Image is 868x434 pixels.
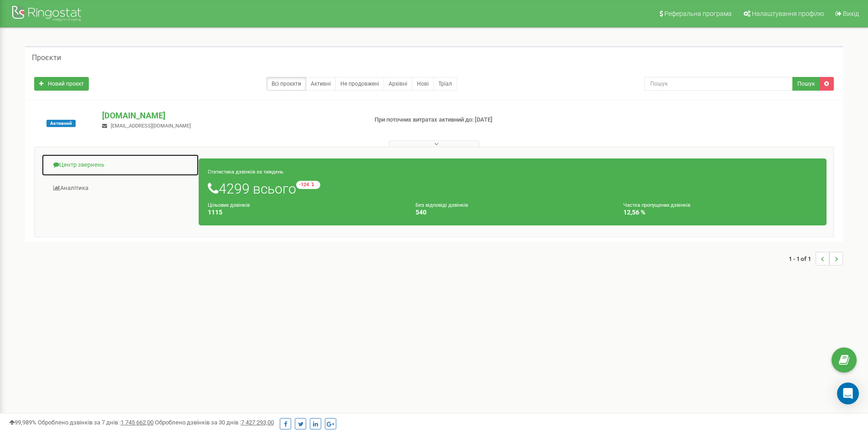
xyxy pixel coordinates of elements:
[208,169,283,175] small: Статистика дзвінків за тиждень
[789,252,816,266] span: 1 - 1 of 1
[306,77,336,91] a: Активні
[296,181,320,189] small: -124
[41,154,199,176] a: Центр звернень
[384,77,412,91] a: Архівні
[623,202,690,208] small: Частка пропущених дзвінків
[752,10,824,17] span: Налаштування профілю
[416,202,468,208] small: Без відповіді дзвінків
[375,116,564,124] p: При поточних витратах активний до: [DATE]
[335,77,384,91] a: Не продовжені
[38,419,154,426] span: Оброблено дзвінків за 7 днів :
[241,419,274,426] u: 7 427 293,00
[111,123,191,129] span: [EMAIL_ADDRESS][DOMAIN_NAME]
[837,383,859,404] div: Open Intercom Messenger
[102,110,360,122] p: [DOMAIN_NAME]
[34,77,89,91] a: Новий проєкт
[46,120,76,127] span: Активний
[412,77,434,91] a: Нові
[208,209,402,216] h4: 1115
[433,77,457,91] a: Тріал
[843,10,859,17] span: Вихід
[664,10,732,17] span: Реферальна програма
[9,419,36,426] span: 99,989%
[416,209,610,216] h4: 540
[792,77,820,91] button: Пошук
[267,77,306,91] a: Всі проєкти
[32,54,61,62] h5: Проєкти
[623,209,817,216] h4: 12,56 %
[789,243,843,275] nav: ...
[121,419,154,426] u: 1 745 662,00
[155,419,274,426] span: Оброблено дзвінків за 30 днів :
[644,77,793,91] input: Пошук
[208,181,817,196] h1: 4299 всього
[208,202,250,208] small: Цільових дзвінків
[41,177,199,199] a: Аналiтика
